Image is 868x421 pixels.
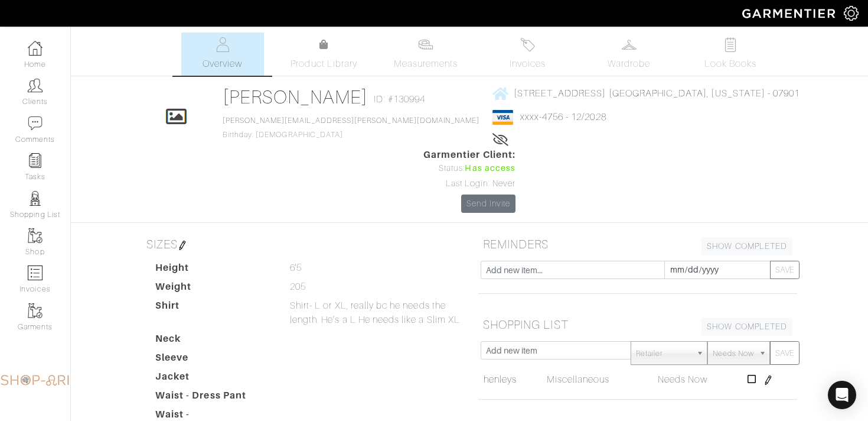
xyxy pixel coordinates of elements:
[28,265,43,280] img: orders-icon-0abe47150d42831381b5fb84f609e132dff9fe21cb692f30cb5eec754e2cba89.png
[223,116,480,139] span: Birthday: [DEMOGRAPHIC_DATA]
[763,375,773,385] img: pen-cf24a1663064a2ec1b9c1bd2387e9de7a2fa800b781884d57f21acf72779bad2.png
[146,388,281,407] dt: Waist - Dress Pant
[461,195,515,213] a: Send Invite
[514,88,800,99] span: [STREET_ADDRESS] [GEOGRAPHIC_DATA], [US_STATE] - 07901
[588,33,670,76] a: Wardrobe
[146,351,281,370] dt: Sleeve
[178,241,187,250] img: pen-cf24a1663064a2ec1b9c1bd2387e9de7a2fa800b781884d57f21acf72779bad2.png
[478,232,797,256] h5: REMINDERS
[290,280,306,294] span: 205
[701,237,792,255] a: SHOW COMPLETED
[736,3,844,24] img: garmentier-logo-header-white-b43fb05a5012e4ada735d5af1a66efaba907eab6374d6393d1fbf88cb4ef424d.png
[713,342,754,365] span: Needs Now
[146,261,281,280] dt: Height
[283,38,366,71] a: Product Library
[770,261,800,279] button: SAVE
[486,33,569,76] a: Invoices
[636,342,691,365] span: Retailer
[608,57,650,71] span: Wardrobe
[146,332,281,351] dt: Neck
[291,57,357,71] span: Product Library
[146,370,281,388] dt: Jacket
[770,341,800,365] button: SAVE
[484,373,517,387] a: henleys
[181,33,264,76] a: Overview
[142,232,461,256] h5: SIZES
[28,41,43,56] img: dashboard-icon-dbcd8f5a0b271acd01030246c82b418ddd0df26cd7fceb0bd07c9910d44c42f6.png
[28,78,43,93] img: clients-icon-6bae9207a08558b7cb47a8932f037763ab4055f8c8b6bfacd5dc20c3e0201464.png
[478,313,797,336] h5: SHOPPING LIST
[28,191,43,206] img: stylists-icon-eb353228a002819b7ec25b43dbf5f0378dd9e0616d9560372ff212230b889e62.png
[215,37,230,52] img: basicinfo-40fd8af6dae0f16599ec9e87c0ef1c0a1fdea2edbe929e3d69a839185d80c458.svg
[622,37,637,52] img: wardrobe-487a4870c1b7c33e795ec22d11cfc2ed9d08956e64fb3008fe2437562e282088.svg
[290,299,461,327] span: Shirt- L or XL, really bc he needs the length. He’s a L He needs like a Slim XL
[547,374,610,385] span: Miscellaneous
[290,261,302,275] span: 6'5
[689,33,772,76] a: Look Books
[374,92,425,106] span: ID: #130994
[520,37,535,52] img: orders-27d20c2124de7fd6de4e0e44c1d41de31381a507db9b33961299e4e07d508b8c.svg
[658,374,707,385] span: Needs Now
[701,318,792,336] a: SHOW COMPLETED
[146,299,281,332] dt: Shirt
[418,37,433,52] img: measurements-466bbee1fd09ba9460f595b01e5d73f9e2bff037440d3c8f018324cb6cdf7a4a.svg
[723,37,738,52] img: todo-9ac3debb85659649dc8f770b8b6100bb5dab4b48dedcbae339e5042a72dfd3cc.svg
[465,162,515,175] span: Has access
[520,112,606,122] a: xxxx-4756 - 12/2028
[481,261,665,279] input: Add new item...
[384,33,468,76] a: Measurements
[844,6,859,21] img: gear-icon-white-bd11855cb880d31180b6d7d6211b90ccbf57a29d726f0c71d8c61bd08dd39cc2.png
[510,57,546,71] span: Invoices
[492,86,800,101] a: [STREET_ADDRESS] [GEOGRAPHIC_DATA], [US_STATE] - 07901
[28,303,43,318] img: garments-icon-b7da505a4dc4fd61783c78ac3ca0ef83fa9d6f193b1c9dc38574b1d14d53ca28.png
[704,57,757,71] span: Look Books
[828,381,856,409] div: Open Intercom Messenger
[28,116,43,131] img: comment-icon-a0a6a9ef722e966f86d9cbdc48e553b5cf19dbc54f86b18d962a5391bc8f6eb6.png
[223,116,480,125] a: [PERSON_NAME][EMAIL_ADDRESS][PERSON_NAME][DOMAIN_NAME]
[28,153,43,168] img: reminder-icon-8004d30b9f0a5d33ae49ab947aed9ed385cf756f9e5892f1edd6e32f2345188e.png
[28,228,43,243] img: garments-icon-b7da505a4dc4fd61783c78ac3ca0ef83fa9d6f193b1c9dc38574b1d14d53ca28.png
[492,110,513,125] img: visa-934b35602734be37eb7d5d7e5dbcd2044c359bf20a24dc3361ca3fa54326a8a7.png
[394,57,458,71] span: Measurements
[423,177,515,190] div: Last Login: Never
[203,57,242,71] span: Overview
[423,162,515,175] div: Status:
[223,86,368,108] a: [PERSON_NAME]
[146,280,281,299] dt: Weight
[481,341,631,360] input: Add new item
[423,148,515,162] span: Garmentier Client:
